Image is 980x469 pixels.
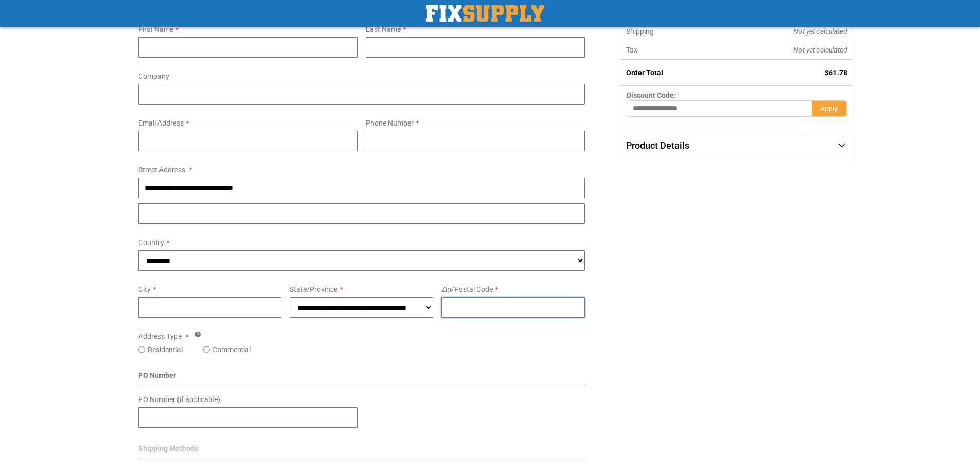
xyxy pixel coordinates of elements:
[812,100,847,117] button: Apply
[148,344,183,355] label: Residential
[366,119,414,127] span: Phone Number
[626,140,689,151] span: Product Details
[441,285,493,293] span: Zip/Postal Code
[138,25,173,33] span: First Name
[426,5,544,22] a: store logo
[626,68,663,77] strong: Order Total
[366,25,401,33] span: Last Name
[290,285,337,293] span: State/Province
[138,332,182,340] span: Address Type
[138,72,169,80] span: Company
[426,5,544,22] img: Fix Industrial Supply
[627,91,676,99] span: Discount Code:
[820,105,838,113] span: Apply
[138,395,220,404] span: PO Number (if applicable)
[825,68,847,77] span: $61.78
[793,46,847,54] span: Not yet calculated
[138,119,184,127] span: Email Address
[138,166,185,174] span: Street Address
[212,344,251,355] label: Commercial
[626,27,654,36] span: Shipping
[621,41,724,60] th: Tax
[138,238,164,247] span: Country
[138,370,585,386] div: PO Number
[138,285,151,293] span: City
[793,27,847,36] span: Not yet calculated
